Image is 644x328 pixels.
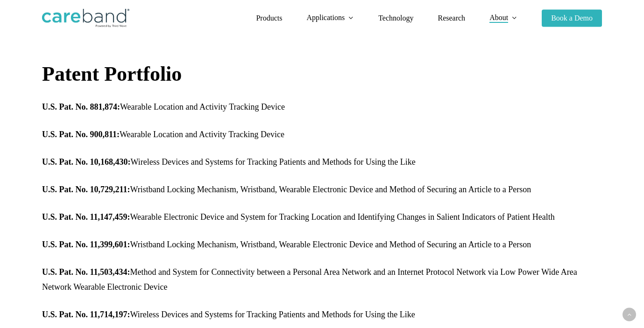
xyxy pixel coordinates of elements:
[489,14,517,22] a: About
[551,14,593,22] span: Book a Demo
[256,14,282,22] a: Products
[42,157,131,167] strong: U.S. Pat. No. 10,168,430:
[42,154,602,182] p: Wireless Devices and Systems for Tracking Patients and Methods for Using the Like
[42,209,602,237] p: Wearable Electronic Device and System for Tracking Location and Identifying Changes in Salient In...
[42,267,130,277] strong: U.S. Pat. No. 11,503,434:
[623,308,636,321] a: Back to top
[438,14,465,22] span: Research
[42,265,602,307] p: Method and System for Connectivity between a Personal Area Network and an Internet Protocol Netwo...
[378,14,413,22] span: Technology
[489,14,508,21] span: About
[42,127,602,154] p: Wearable Location and Activity Tracking Device
[256,14,282,22] span: Products
[42,310,130,319] strong: U.S. Pat. No. 11,714,197:
[42,212,130,222] strong: U.S. Pat. No. 11,147,459:
[42,130,120,139] strong: U.S. Pat. No. 900,811:
[378,14,413,22] a: Technology
[542,14,602,22] a: Book a Demo
[306,14,345,21] span: Applications
[306,14,354,22] a: Applications
[42,182,602,209] p: Wristband Locking Mechanism, Wristband, Wearable Electronic Device and Method of Securing an Arti...
[438,14,465,22] a: Research
[42,185,130,194] strong: U.S. Pat. No. 10,729,211:
[42,237,602,265] p: Wristband Locking Mechanism, Wristband, Wearable Electronic Device and Method of Securing an Arti...
[42,99,602,127] p: Wearable Location and Activity Tracking Device
[42,240,130,249] strong: U.S. Pat. No. 11,399,601:
[42,102,120,112] strong: U.S. Pat. No. 881,874:
[42,62,602,87] h2: Patent Portfolio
